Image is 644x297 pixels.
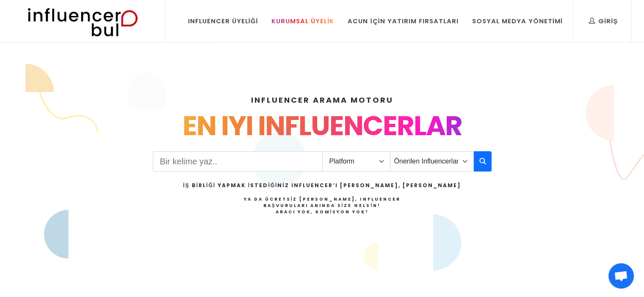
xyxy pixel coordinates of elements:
input: Search [153,151,323,172]
div: Kurumsal Üyelik [271,16,334,26]
h4: Ya da Ücretsiz [PERSON_NAME], Influencer Başvuruları Anında Size Gelsin! [183,196,461,215]
div: Influencer Üyeliği [188,16,258,26]
strong: Aracı Yok, Komisyon Yok! [276,209,369,215]
h2: İş Birliği Yapmak İstediğiniz Influencer’ı [PERSON_NAME], [PERSON_NAME] [183,182,461,189]
h4: INFLUENCER ARAMA MOTORU [48,94,597,106]
div: Acun İçin Yatırım Fırsatları [348,16,458,26]
div: Giriş [589,16,618,26]
div: EN IYI INFLUENCERLAR [48,106,597,146]
div: Sosyal Medya Yönetimi [472,16,563,26]
div: Açık sohbet [608,263,634,289]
